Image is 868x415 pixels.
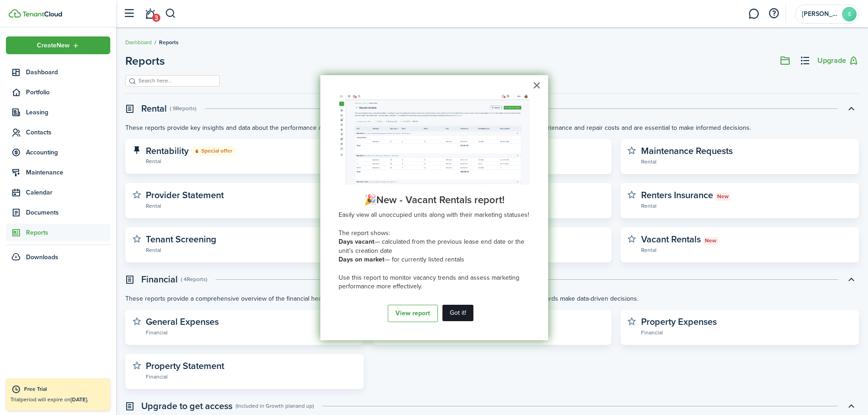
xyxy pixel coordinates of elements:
button: Open menu [6,36,110,54]
span: Create New [37,42,70,49]
swimlane-body: Toggle accordion [125,294,859,389]
widget-stats-subtitle: Financial [146,372,357,381]
swimlane-subtitle: ( 4 Reports ) [181,275,207,283]
span: New [705,238,716,244]
span: Maintenance [26,168,110,177]
widget-stats-description: Provider Statement [146,188,224,202]
p: These reports provide a comprehensive overview of the financial health, operational efficiency, a... [125,294,859,303]
button: Toggle accordion [843,272,859,287]
button: Mark as favourite [627,190,637,199]
header-page-title: Reports [125,55,165,67]
button: Got it! [442,305,473,321]
button: Open sidebar [120,5,138,22]
span: Reports [26,228,110,237]
span: Dashboard [26,67,110,77]
button: Toggle accordion [843,398,859,414]
input: Search here... [136,77,216,85]
button: Close [533,78,541,92]
widget-stats-subtitle: Rental [641,201,852,210]
a: Messaging [745,2,762,26]
span: Contacts [26,128,110,137]
widget-stats-subtitle: Rental [146,201,357,210]
span: Reports [159,38,179,46]
span: Steven [802,11,838,17]
span: Leasing [26,108,110,117]
p: Easily view all unoccupied units along with their marketing statuses! [339,210,530,220]
span: Portfolio [26,87,110,97]
widget-stats-subtitle: Financial [146,328,357,337]
span: Special offer [191,146,236,156]
button: Mark as favourite [132,234,141,243]
strong: Days on market [339,255,385,264]
p: Trial [10,395,106,404]
span: Calendar [26,188,110,197]
button: View report [388,305,438,322]
p: Use this report to monitor vacancy trends and assess marketing performance more effectively. [339,273,530,291]
b: [DATE]. [71,395,88,404]
widget-stats-subtitle: Rental [641,245,852,254]
img: TenantCloud [22,11,62,17]
strong: Days vacant [339,237,375,246]
swimlane-title: Financial [141,272,178,286]
span: Downloads [26,252,58,262]
button: Open resource center [766,6,781,21]
widget-stats-description: Property Statement [146,359,224,373]
swimlane-title: Rental [141,102,167,115]
span: Accounting [26,148,110,157]
span: 3 [152,14,160,22]
widget-stats-description: Renters Insurance [641,188,730,202]
widget-stats-description: Maintenance Requests [641,144,733,158]
a: Dashboard [125,38,152,46]
h3: 🎉New - Vacant Rentals report! [339,194,530,206]
button: Mark as favourite [627,317,637,326]
button: Search [165,6,176,21]
button: Mark as favourite [132,361,141,370]
span: — calculated from the previous lease end date or the unit’s creation date [339,237,526,256]
widget-stats-description: Property Expenses [641,315,717,328]
span: Documents [26,208,110,217]
swimlane-body: Toggle accordion [125,123,859,262]
swimlane-title: Upgrade to get access [141,399,232,413]
widget-stats-subtitle: Rental [641,157,852,166]
avatar-text: S [842,7,857,21]
widget-stats-subtitle: Rental [146,156,357,165]
widget-stats-subtitle: Financial [641,328,852,337]
button: Mark as favourite [627,234,637,243]
span: period will expire on [21,395,88,404]
p: These reports provide key insights and data about the performance and status of rental properties... [125,123,859,133]
widget-stats-description: General Expenses [146,315,219,328]
p: The report shows: [339,229,530,238]
span: — for currently listed rentals [385,255,464,264]
button: Mark as favourite [627,146,637,155]
widget-stats-description: Tenant Screening [146,232,216,246]
button: Toggle accordion [843,101,859,116]
div: Free Trial [24,385,106,394]
span: New [717,194,729,200]
swimlane-subtitle: ( Included in Growth plan and up ) [236,402,314,410]
swimlane-subtitle: ( 9 Reports ) [170,104,196,113]
button: Mark as favourite [132,190,141,199]
widget-stats-subtitle: Rental [146,245,357,254]
widget-stats-description: Rentability [146,146,357,156]
button: Upgrade [817,55,859,67]
button: Mark as favourite [132,317,141,326]
a: Notifications [141,2,159,26]
img: TenantCloud [9,9,21,18]
widget-stats-description: Vacant Rentals [641,232,718,246]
